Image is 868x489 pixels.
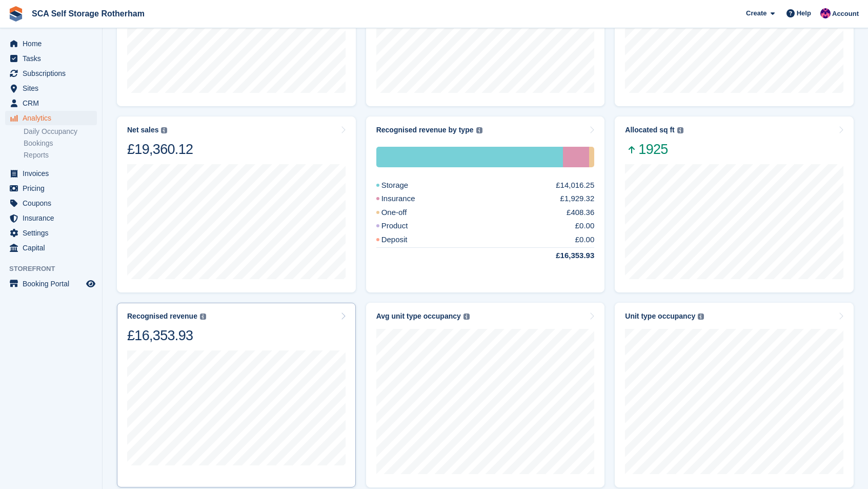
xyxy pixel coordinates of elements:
span: Pricing [23,181,84,195]
div: Unit type occupancy [625,312,695,321]
span: Create [746,8,766,18]
div: £1,929.32 [560,193,595,205]
a: Daily Occupancy [24,127,97,136]
a: menu [5,66,97,81]
div: £19,360.12 [127,141,193,158]
div: Product [376,220,433,232]
span: Subscriptions [23,66,84,81]
span: Sites [23,81,84,95]
span: Account [832,9,859,19]
a: menu [5,226,97,240]
a: menu [5,196,97,210]
div: Net sales [127,126,158,134]
a: menu [5,277,97,291]
div: Storage [376,147,563,167]
a: Reports [24,150,97,160]
span: Invoices [23,166,84,181]
div: £0.00 [575,220,595,232]
span: 1925 [625,141,683,158]
div: One-off [376,207,432,219]
span: CRM [23,96,84,110]
div: Recognised revenue by type [376,126,474,134]
img: stora-icon-8386f47178a22dfd0bd8f6a31ec36ba5ce8667c1dd55bd0f319d3a0aa187defe.svg [8,6,24,22]
div: Deposit [376,234,432,246]
a: menu [5,166,97,181]
span: Help [797,8,811,18]
a: SCA Self Storage Rotherham [28,5,149,22]
div: Recognised revenue [127,312,197,321]
a: menu [5,111,97,125]
span: Booking Portal [23,277,84,291]
img: icon-info-grey-7440780725fd019a000dd9b08b2336e03edf1995a4989e88bcd33f0948082b44.svg [476,127,482,133]
img: icon-info-grey-7440780725fd019a000dd9b08b2336e03edf1995a4989e88bcd33f0948082b44.svg [677,127,683,133]
img: icon-info-grey-7440780725fd019a000dd9b08b2336e03edf1995a4989e88bcd33f0948082b44.svg [161,127,167,133]
span: Storefront [9,264,102,274]
div: Storage [376,180,433,191]
span: Insurance [23,211,84,225]
img: icon-info-grey-7440780725fd019a000dd9b08b2336e03edf1995a4989e88bcd33f0948082b44.svg [200,314,206,320]
div: £0.00 [575,234,595,246]
img: icon-info-grey-7440780725fd019a000dd9b08b2336e03edf1995a4989e88bcd33f0948082b44.svg [463,314,470,320]
div: Allocated sq ft [625,126,674,134]
div: £14,016.25 [556,180,594,191]
img: icon-info-grey-7440780725fd019a000dd9b08b2336e03edf1995a4989e88bcd33f0948082b44.svg [698,314,704,320]
span: Settings [23,226,84,240]
a: menu [5,81,97,95]
a: Bookings [24,139,97,148]
div: Insurance [376,193,440,205]
span: Coupons [23,196,84,210]
a: Preview store [85,278,97,290]
div: £16,353.93 [531,250,594,262]
a: menu [5,96,97,110]
div: £16,353.93 [127,327,206,344]
span: Home [23,36,84,51]
div: One-off [589,147,595,167]
div: Avg unit type occupancy [376,312,461,321]
img: Sam Chapman [820,8,831,18]
div: £408.36 [567,207,594,219]
span: Analytics [23,111,84,125]
a: menu [5,51,97,66]
span: Tasks [23,51,84,66]
a: menu [5,36,97,51]
a: menu [5,241,97,255]
div: Insurance [563,147,589,167]
a: menu [5,181,97,195]
span: Capital [23,241,84,255]
a: menu [5,211,97,225]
